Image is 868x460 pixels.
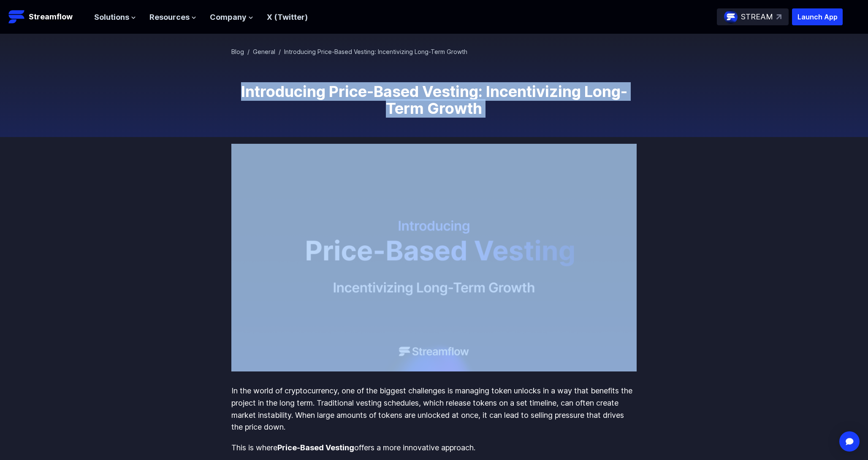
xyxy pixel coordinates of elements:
[717,8,789,25] a: STREAM
[94,11,136,24] button: Solutions
[8,8,86,25] a: Streamflow
[149,11,190,24] span: Resources
[279,48,281,55] span: /
[231,48,244,55] a: Blog
[231,144,637,371] img: Introducing Price-Based Vesting: Incentivizing Long-Term Growth
[776,14,781,19] img: top-right-arrow.svg
[247,48,250,55] span: /
[29,11,73,23] p: Streamflow
[277,443,354,452] strong: Price-Based Vesting
[792,8,843,25] button: Launch App
[284,48,467,55] span: Introducing Price-Based Vesting: Incentivizing Long-Term Growth
[210,11,253,24] button: Company
[253,48,275,55] a: General
[231,385,637,433] p: In the world of cryptocurrency, one of the biggest challenges is managing token unlocks in a way ...
[210,11,247,24] span: Company
[231,442,637,454] p: This is where offers a more innovative approach.
[724,10,738,24] img: streamflow-logo-circle.png
[149,11,196,24] button: Resources
[839,431,860,452] div: Open Intercom Messenger
[8,8,25,25] img: Streamflow Logo
[94,11,129,24] span: Solutions
[741,11,773,23] p: STREAM
[267,13,308,22] a: X (Twitter)
[231,83,637,117] h1: Introducing Price-Based Vesting: Incentivizing Long-Term Growth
